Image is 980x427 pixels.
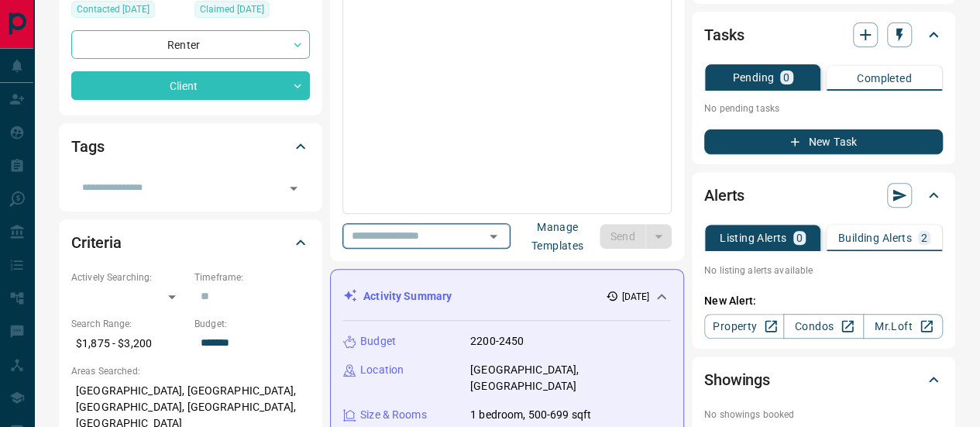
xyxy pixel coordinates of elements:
p: $1,875 - $3,200 [71,331,187,356]
p: 2 [921,232,927,243]
p: No pending tasks [704,97,943,120]
h2: Criteria [71,230,122,255]
p: [DATE] [621,290,649,304]
p: Actively Searching: [71,270,187,284]
span: Claimed [DATE] [200,2,264,17]
p: Building Alerts [838,232,912,243]
div: split button [600,224,672,249]
p: No showings booked [704,408,943,422]
p: Timeframe: [194,270,310,284]
div: Renter [71,30,310,59]
div: Sun Dec 01 2024 [71,1,187,22]
p: Activity Summary [363,288,452,305]
p: Pending [732,72,774,83]
p: Budget [360,333,396,350]
p: Completed [857,73,912,84]
p: No listing alerts available [704,263,943,277]
div: Alerts [704,177,943,214]
p: Location [360,362,404,378]
p: Areas Searched: [71,364,310,378]
span: Contacted [DATE] [77,2,150,17]
a: Property [704,314,784,339]
button: Manage Templates [515,224,600,249]
div: Criteria [71,224,310,261]
p: 1 bedroom, 500-699 sqft [470,407,591,423]
p: 0 [796,232,803,243]
p: Search Range: [71,317,187,331]
p: Listing Alerts [720,232,787,243]
p: Size & Rooms [360,407,427,423]
button: Open [283,177,304,199]
p: [GEOGRAPHIC_DATA], [GEOGRAPHIC_DATA] [470,362,671,394]
div: Activity Summary[DATE] [343,282,671,311]
div: Client [71,71,310,100]
a: Mr.Loft [863,314,943,339]
h2: Showings [704,367,770,392]
p: New Alert: [704,293,943,309]
button: Open [483,226,504,247]
p: 2200-2450 [470,333,524,350]
p: Budget: [194,317,310,331]
div: Tasks [704,16,943,53]
div: Tags [71,128,310,165]
h2: Alerts [704,183,744,208]
a: Condos [783,314,863,339]
h2: Tags [71,134,104,159]
h2: Tasks [704,22,744,47]
div: Showings [704,361,943,398]
p: 0 [783,72,789,83]
div: Mon Nov 25 2024 [194,1,310,22]
button: New Task [704,129,943,154]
